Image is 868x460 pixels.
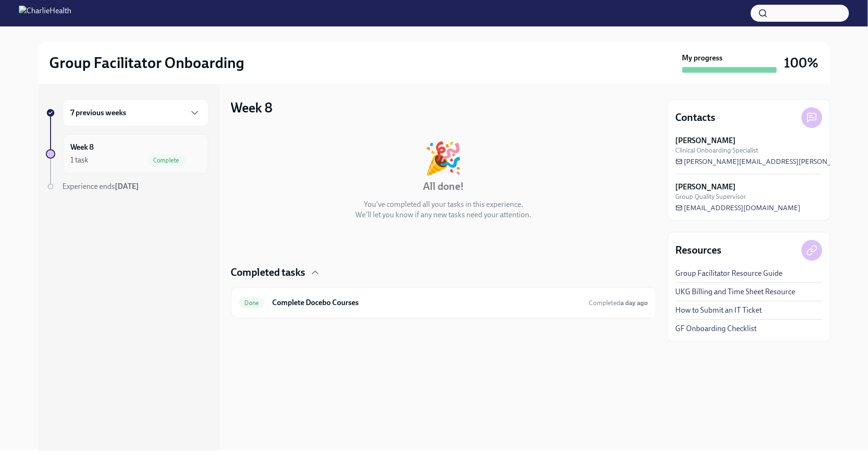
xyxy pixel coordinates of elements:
[676,305,762,315] a: How to Submit an IT Ticket
[239,295,648,310] a: DoneComplete Docebo CoursesCompleteda day ago
[676,243,722,257] h4: Resources
[71,108,127,118] h6: 7 previous weeks
[46,134,208,174] a: Week 81 taskComplete
[272,298,581,308] h6: Complete Docebo Courses
[63,182,139,191] span: Experience ends
[784,54,819,71] h3: 100%
[63,99,208,127] div: 7 previous weeks
[682,53,723,63] strong: My progress
[231,265,656,280] div: Completed tasks
[676,268,783,279] a: Group Facilitator Resource Guide
[589,299,648,307] span: Completed
[676,111,716,125] h4: Contacts
[676,136,736,146] strong: [PERSON_NAME]
[147,157,185,164] span: Complete
[71,155,89,165] div: 1 task
[589,298,648,307] span: August 26th, 2025 11:47
[424,143,463,174] div: 🎉
[50,53,245,72] h2: Group Facilitator Onboarding
[676,182,736,192] strong: [PERSON_NAME]
[676,324,757,334] a: GF Onboarding Checklist
[676,146,759,155] span: Clinical Onboarding Specialist
[231,265,306,280] h4: Completed tasks
[356,210,532,220] p: We'll let you know if any new tasks need your attention.
[621,299,648,307] strong: a day ago
[676,192,747,201] span: Group Quality Supervisor
[19,6,71,21] img: CharlieHealth
[231,99,273,116] h3: Week 8
[676,287,796,297] a: UKG Billing and Time Sheet Resource
[115,182,139,191] strong: [DATE]
[239,299,265,307] span: Done
[676,203,801,213] a: [EMAIL_ADDRESS][DOMAIN_NAME]
[423,179,464,194] h4: All done!
[364,199,523,210] p: You've completed all your tasks in this experience.
[71,142,94,153] h6: Week 8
